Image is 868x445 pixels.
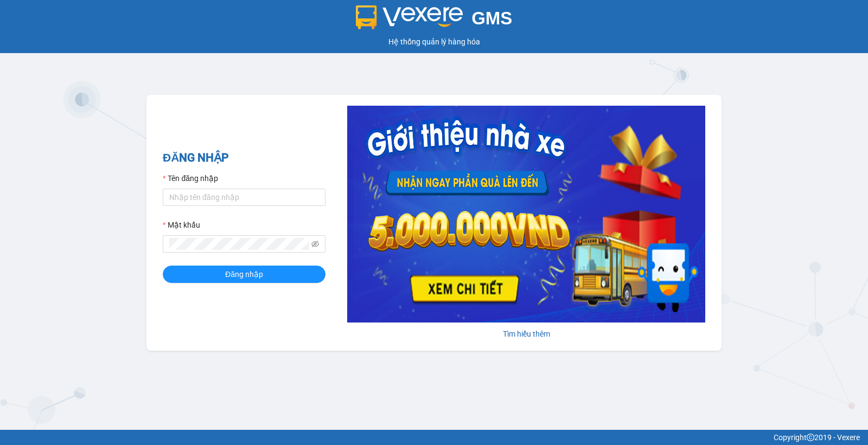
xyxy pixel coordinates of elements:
[347,106,705,323] img: banner-0
[163,149,325,167] h2: ĐĂNG NHẬP
[356,16,513,25] a: GMS
[311,240,319,248] span: eye-invisible
[169,238,309,250] input: Mật khẩu
[3,36,865,48] div: Hệ thống quản lý hàng hóa
[163,172,218,184] label: Tên đăng nhập
[163,266,325,283] button: Đăng nhập
[163,219,200,231] label: Mật khẩu
[163,189,325,206] input: Tên đăng nhập
[347,328,705,340] div: Tìm hiểu thêm
[471,8,512,28] span: GMS
[8,431,860,443] div: Copyright 2019 - Vexere
[225,268,263,280] span: Đăng nhập
[807,434,814,441] span: copyright
[356,5,463,29] img: logo 2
